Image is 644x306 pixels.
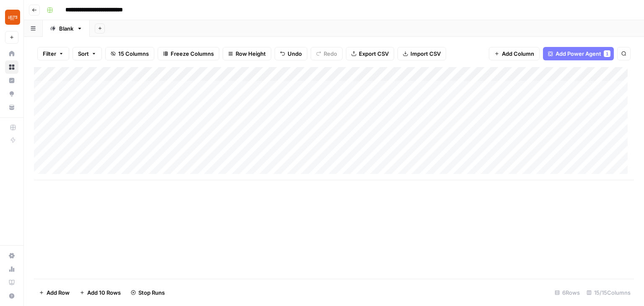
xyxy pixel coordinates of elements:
span: Stop Runs [138,288,165,297]
button: Import CSV [397,47,446,60]
button: Sort [73,47,102,60]
a: Blank [43,20,90,37]
a: Insights [5,74,18,87]
a: Settings [5,249,18,262]
button: Undo [275,47,307,60]
button: Freeze Columns [158,47,219,60]
span: Export CSV [359,49,389,58]
span: Add Column [502,49,534,58]
span: 15 Columns [118,49,149,58]
span: Row Height [236,49,266,58]
a: Home [5,47,18,60]
span: Add Power Agent [556,49,601,58]
button: Workspace: LETS [5,7,18,28]
a: Usage [5,262,18,276]
div: 15/15 Columns [583,286,634,299]
button: Add Power Agent1 [543,47,614,60]
span: 1 [606,50,608,57]
a: Browse [5,60,18,74]
a: Your Data [5,101,18,114]
button: Redo [311,47,343,60]
div: 1 [604,50,610,57]
button: Add Row [34,286,75,299]
button: Add Column [489,47,540,60]
span: Redo [324,49,337,58]
button: Add 10 Rows [75,286,126,299]
button: Export CSV [346,47,394,60]
span: Add Row [47,288,70,297]
img: LETS Logo [5,10,20,25]
button: Filter [37,47,69,60]
a: Opportunities [5,87,18,101]
span: Undo [288,49,302,58]
a: Learning Hub [5,276,18,289]
span: Freeze Columns [171,49,214,58]
button: 15 Columns [105,47,154,60]
span: Add 10 Rows [87,288,121,297]
div: 6 Rows [551,286,583,299]
button: Stop Runs [126,286,170,299]
span: Sort [78,49,89,58]
span: Import CSV [410,49,441,58]
button: Row Height [223,47,271,60]
div: Blank [59,24,73,33]
span: Filter [43,49,56,58]
button: Help + Support [5,289,18,303]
